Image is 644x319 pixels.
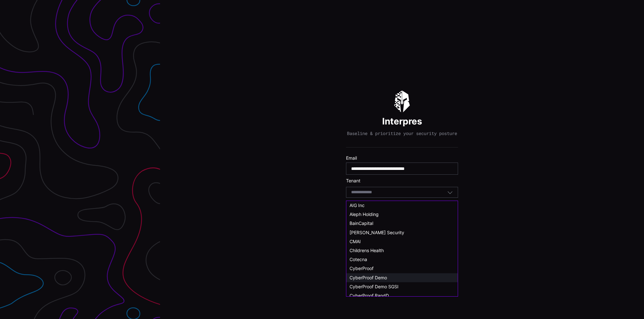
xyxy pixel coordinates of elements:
span: [PERSON_NAME] Security [350,230,404,235]
label: Tenant [346,178,458,184]
span: Cotecna [350,257,367,262]
span: CMAI [350,239,361,244]
span: BainCapital [350,220,373,226]
label: Email [346,155,458,161]
span: Aleph Holding [350,211,379,217]
span: CyberProof [350,266,374,271]
span: CyberProof Demo [350,275,387,280]
span: AIG Inc [350,203,365,208]
p: Baseline & prioritize your security posture [347,131,457,136]
span: CyberProof Demo SGSI [350,284,398,289]
span: CyberProof RandD [350,293,389,298]
button: Toggle options menu [447,189,453,195]
h1: Interpres [382,116,422,127]
span: Childrens Health [350,248,384,253]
